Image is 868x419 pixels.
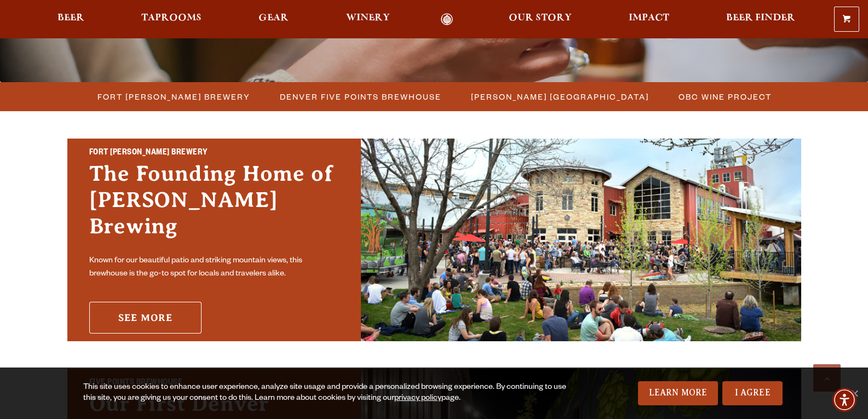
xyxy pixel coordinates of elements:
a: OBC Wine Project [672,89,777,105]
a: Our Story [502,13,579,26]
a: I Agree [722,381,783,405]
a: Odell Home [427,13,468,26]
a: Impact [622,13,676,26]
span: Denver Five Points Brewhouse [280,89,441,105]
span: Beer [58,14,84,22]
span: Impact [629,14,669,22]
a: Beer [50,13,91,26]
span: OBC Wine Project [679,89,772,105]
a: Denver Five Points Brewhouse [273,89,447,105]
a: Learn More [638,381,718,405]
p: Known for our beautiful patio and striking mountain views, this brewhouse is the go-to spot for l... [89,255,339,281]
a: [PERSON_NAME] [GEOGRAPHIC_DATA] [464,89,654,105]
a: privacy policy [394,394,441,403]
span: Our Story [509,14,572,22]
span: Fort [PERSON_NAME] Brewery [97,89,250,105]
span: Gear [258,14,289,22]
span: Winery [346,14,390,22]
a: Taprooms [134,13,209,26]
span: Beer Finder [726,14,795,22]
span: Taprooms [141,14,202,22]
span: [PERSON_NAME] [GEOGRAPHIC_DATA] [471,89,649,105]
div: Accessibility Menu [832,388,856,412]
a: Scroll to top [813,364,841,392]
img: Fort Collins Brewery & Taproom' [361,139,801,341]
h2: Fort [PERSON_NAME] Brewery [89,146,339,160]
a: Beer Finder [719,13,802,26]
a: Winery [339,13,397,26]
div: This site uses cookies to enhance user experience, analyze site usage and provide a personalized ... [83,382,571,404]
h3: The Founding Home of [PERSON_NAME] Brewing [89,160,339,250]
a: See More [89,302,202,334]
a: Gear [251,13,296,26]
a: Fort [PERSON_NAME] Brewery [91,89,256,105]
